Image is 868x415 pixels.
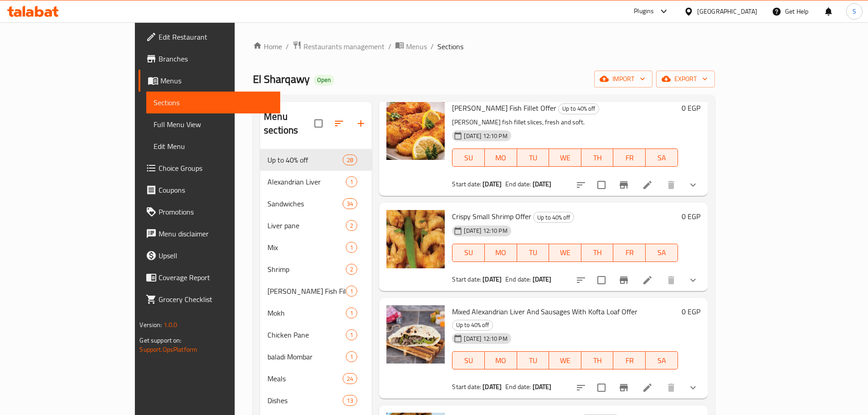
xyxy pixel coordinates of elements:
div: [PERSON_NAME] Fish Fillet1 [260,280,372,302]
span: Start date: [452,381,481,393]
button: WE [549,149,581,167]
span: WE [553,151,578,164]
span: Shrimp [267,264,346,275]
span: Version: [139,319,162,331]
span: Dishes [267,395,343,406]
span: SU [456,354,481,367]
span: FR [617,354,642,367]
span: Sections [437,41,463,52]
a: Restaurants management [293,41,385,52]
div: Liver pane2 [260,215,372,236]
b: [DATE] [533,273,552,285]
span: Mokh [267,307,346,318]
span: TH [585,151,610,164]
span: TU [521,354,546,367]
span: Restaurants management [303,41,385,52]
h6: 0 EGP [682,305,700,318]
div: items [346,220,357,231]
span: Mix [267,242,346,253]
span: End date: [505,273,531,285]
a: Edit menu item [642,179,653,190]
button: Branch-specific-item [613,377,635,399]
button: show more [682,377,704,399]
span: export [663,73,708,85]
span: Coverage Report [159,272,272,283]
button: import [594,71,652,87]
span: S [853,6,856,16]
button: sort-choices [570,174,592,196]
span: 13 [343,396,357,405]
button: SA [646,244,678,262]
button: MO [485,149,517,167]
button: TU [517,149,550,167]
span: TH [585,354,610,367]
div: Up to 40% off [452,320,493,331]
span: Select to update [592,175,611,195]
div: items [346,176,357,187]
div: items [346,351,357,362]
a: Full Menu View [146,113,280,135]
span: Coupons [159,184,272,195]
span: Meals [267,373,343,384]
a: Branches [139,48,280,70]
span: WE [553,354,578,367]
button: FR [613,244,646,262]
span: Start date: [452,273,481,285]
span: Crispy Small Shrimp Offer [452,210,531,223]
span: End date: [505,381,531,393]
div: Mokh1 [260,302,372,324]
a: Support.OpsPlatform [139,343,197,355]
div: items [343,395,357,406]
h6: 0 EGP [682,102,700,114]
a: Promotions [139,201,280,223]
a: Menus [395,41,427,52]
button: WE [549,351,581,369]
span: MO [488,151,514,164]
div: Mix1 [260,236,372,258]
span: Choice Groups [159,163,272,174]
button: MO [485,244,517,262]
span: [PERSON_NAME] Fish Fillet Offer [452,101,556,115]
span: Chicken Pane [267,329,346,340]
b: [DATE] [483,381,502,393]
span: SU [456,246,481,259]
span: WE [553,246,578,259]
div: [GEOGRAPHIC_DATA] [697,6,757,16]
div: baladi Mombar [267,351,346,362]
button: Add section [350,113,372,134]
div: items [346,264,357,275]
span: Up to 40% off [534,212,574,223]
b: [DATE] [483,178,502,190]
span: Menus [406,41,427,52]
span: 1 [346,353,357,361]
a: Edit menu item [642,275,653,286]
button: SU [452,351,484,369]
h2: Menu sections [264,110,314,137]
span: FR [617,246,642,259]
div: Alexandrian Liver [267,176,346,187]
div: Up to 40% off [267,154,343,165]
div: items [346,242,357,253]
div: Plugins [634,6,654,17]
a: Coupons [139,179,280,201]
p: [PERSON_NAME] fish fillet slices, fresh and soft. [452,117,678,128]
span: Grocery Checklist [159,294,272,305]
button: SU [452,149,484,167]
span: Sandwiches [267,198,343,209]
a: Coverage Report [139,266,280,288]
img: Mixed Alexandrian Liver And Sausages With Kofta Loaf Offer [386,305,445,364]
button: SA [646,149,678,167]
button: export [656,71,715,87]
span: End date: [505,178,531,190]
button: sort-choices [570,377,592,399]
div: Shrimp2 [260,258,372,280]
span: Edit Restaurant [159,31,272,42]
span: Start date: [452,178,481,190]
button: sort-choices [570,269,592,291]
span: FR [617,151,642,164]
a: Edit menu item [642,382,653,393]
button: Branch-specific-item [613,269,635,291]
